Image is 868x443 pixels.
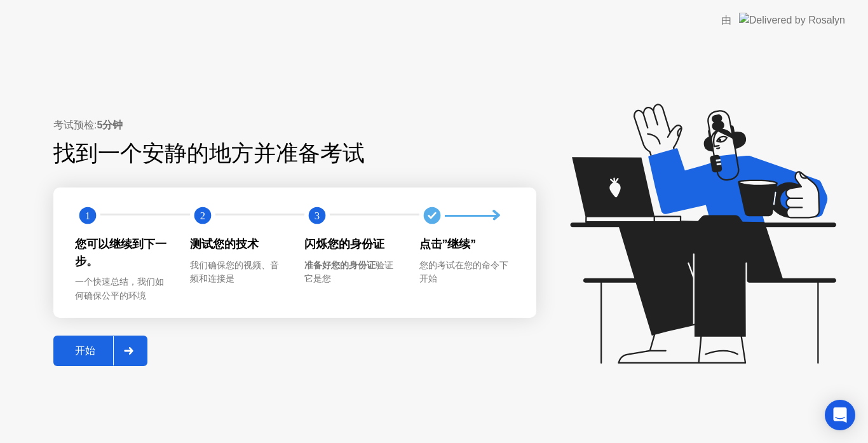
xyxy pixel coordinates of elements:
div: 闪烁您的身份证 [304,236,399,252]
div: Open Intercom Messenger [825,400,855,430]
button: 开始 [53,336,147,366]
div: 测试您的技术 [190,236,285,252]
b: 5分钟 [97,119,123,130]
text: 3 [315,210,320,222]
img: Delivered by Rosalyn [739,13,845,27]
div: 找到一个安静的地方并准备考试 [53,137,501,170]
div: 由 [721,13,731,28]
div: 我们确保您的视频、音频和连接是 [190,259,285,286]
text: 2 [200,210,205,222]
div: 验证它是您 [304,259,399,286]
div: 点击”继续” [419,236,514,252]
text: 1 [85,210,90,222]
div: 开始 [57,344,113,358]
b: 准备好您的身份证 [304,260,376,270]
div: 一个快速总结，我们如何确保公平的环境 [75,275,170,303]
div: 您的考试在您的命令下开始 [419,259,514,286]
div: 考试预检: [53,118,536,133]
div: 您可以继续到下一步。 [75,236,170,269]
